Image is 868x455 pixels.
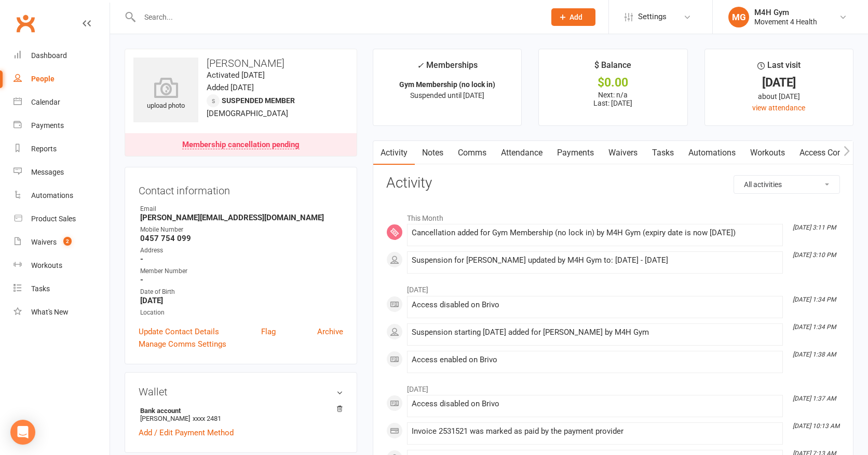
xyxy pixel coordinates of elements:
strong: - [140,254,343,264]
a: Clubworx [12,10,38,36]
a: Flag [261,325,276,338]
div: Access enabled on Brivo [412,356,778,364]
i: [DATE] 10:13 AM [793,422,839,430]
div: Suspension for [PERSON_NAME] updated by M4H Gym to: [DATE] - [DATE] [412,256,778,265]
a: Payments [13,114,110,137]
a: Archive [317,325,343,338]
div: upload photo [133,77,198,111]
i: ✓ [417,61,424,70]
h3: Activity [386,175,840,191]
span: Suspended until [DATE] [410,91,484,99]
div: Workouts [31,261,62,269]
span: Suspended member [222,96,295,105]
strong: - [140,275,343,285]
div: Tasks [31,285,50,293]
div: Invoice 2531521 was marked as paid by the payment provider [412,427,778,436]
div: Mobile Number [140,225,343,235]
i: [DATE] 3:11 PM [793,224,836,231]
h3: Wallet [139,386,343,397]
div: Email [140,204,343,214]
div: People [31,75,55,83]
div: Member Number [140,266,343,276]
a: Automations [681,141,743,165]
strong: Bank account [140,407,338,415]
div: Access disabled on Brivo [412,301,778,309]
div: Waivers [31,238,57,246]
span: [DEMOGRAPHIC_DATA] [207,109,288,118]
a: Update Contact Details [139,325,219,338]
li: [DATE] [386,378,840,395]
h3: Contact information [139,181,343,196]
a: Manage Comms Settings [139,338,226,350]
a: Waivers [601,141,645,165]
strong: 0457 754 099 [140,234,343,243]
div: [DATE] [714,77,844,88]
a: Calendar [13,91,110,114]
div: Payments [31,121,64,130]
a: Automations [13,184,110,207]
a: Add / Edit Payment Method [139,426,234,439]
li: [PERSON_NAME] [139,405,343,424]
div: Membership cancellation pending [182,141,300,149]
a: Tasks [645,141,681,165]
h3: [PERSON_NAME] [133,58,348,69]
div: Last visit [757,59,801,77]
div: Messages [31,168,64,176]
div: Memberships [417,59,478,78]
a: Workouts [13,254,110,277]
div: Address [140,246,343,255]
strong: [PERSON_NAME][EMAIL_ADDRESS][DOMAIN_NAME] [140,213,343,222]
a: Workouts [743,141,792,165]
span: 2 [63,237,72,246]
a: view attendance [752,104,805,112]
time: Activated [DATE] [207,70,265,80]
strong: [DATE] [140,296,343,305]
a: Dashboard [13,44,110,67]
a: Activity [373,141,415,165]
div: Cancellation added for Gym Membership (no lock in) by M4H Gym (expiry date is now [DATE]) [412,229,778,237]
span: Add [569,13,582,21]
a: Messages [13,161,110,184]
a: Payments [550,141,601,165]
a: Waivers 2 [13,231,110,254]
div: $ Balance [594,59,631,77]
div: What's New [31,308,69,316]
div: $0.00 [548,77,677,88]
div: Date of Birth [140,287,343,297]
a: What's New [13,301,110,324]
i: [DATE] 1:37 AM [793,395,836,402]
a: Reports [13,137,110,161]
a: Notes [415,141,451,165]
i: [DATE] 1:34 PM [793,323,836,331]
div: Location [140,308,343,318]
div: about [DATE] [714,91,844,102]
li: This Month [386,207,840,224]
div: Reports [31,145,57,153]
i: [DATE] 1:34 PM [793,296,836,303]
div: Access disabled on Brivo [412,400,778,408]
a: Comms [451,141,494,165]
div: MG [728,7,749,27]
li: [DATE] [386,279,840,295]
div: Movement 4 Health [754,17,817,26]
i: [DATE] 3:10 PM [793,251,836,259]
div: Dashboard [31,51,67,60]
div: Calendar [31,98,60,106]
div: Product Sales [31,215,76,223]
i: [DATE] 1:38 AM [793,351,836,358]
a: People [13,67,110,91]
strong: Gym Membership (no lock in) [399,80,495,89]
div: Open Intercom Messenger [10,420,35,445]
time: Added [DATE] [207,83,254,92]
div: Suspension starting [DATE] added for [PERSON_NAME] by M4H Gym [412,328,778,337]
div: M4H Gym [754,8,817,17]
a: Access Control [792,141,861,165]
span: Settings [638,5,667,29]
span: xxxx 2481 [193,415,221,422]
a: Tasks [13,277,110,301]
a: Attendance [494,141,550,165]
button: Add [551,8,595,26]
p: Next: n/a Last: [DATE] [548,91,677,107]
input: Search... [137,10,538,24]
div: Automations [31,191,73,200]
